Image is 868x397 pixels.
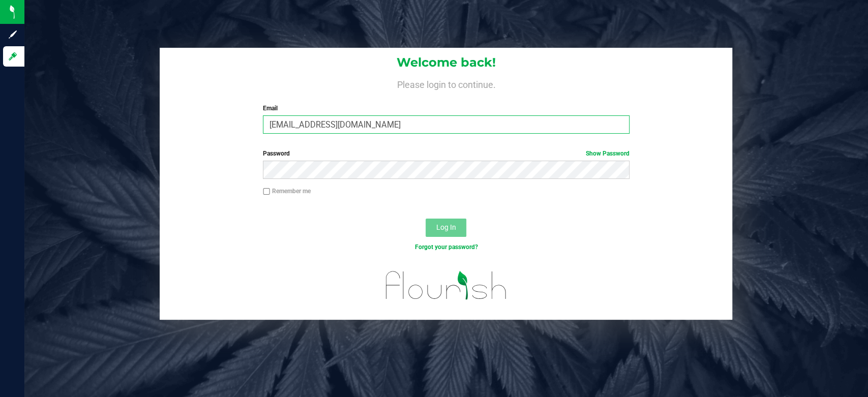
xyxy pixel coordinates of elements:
inline-svg: Log in [8,51,18,62]
img: flourish_logo.svg [375,262,518,309]
span: Log In [436,223,456,231]
a: Forgot your password? [414,243,477,251]
inline-svg: Sign up [8,29,18,40]
h4: Please login to continue. [160,77,732,89]
input: Remember me [263,188,270,195]
label: Remember me [263,187,311,196]
a: Show Password [586,150,630,157]
label: Email [263,104,630,113]
span: Password [263,150,290,157]
button: Log In [426,219,466,237]
h1: Welcome back! [160,56,732,69]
